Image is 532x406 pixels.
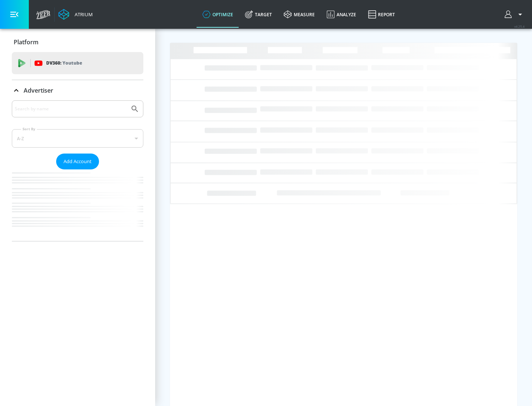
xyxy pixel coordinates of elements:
a: Atrium [58,9,93,20]
a: Report [362,1,401,28]
span: Add Account [64,157,92,166]
input: Search by name [15,104,127,114]
div: DV360: Youtube [12,52,143,74]
p: Youtube [62,59,82,67]
div: Atrium [72,11,93,18]
a: measure [278,1,321,28]
label: Sort By [21,127,37,131]
nav: list of Advertiser [12,169,143,241]
p: Advertiser [24,86,53,94]
button: Add Account [56,154,99,169]
p: Platform [14,38,38,46]
div: Advertiser [12,80,143,101]
div: Platform [12,32,143,52]
a: Analyze [321,1,362,28]
span: v 4.25.4 [514,24,525,28]
a: Target [239,1,278,28]
div: A-Z [12,129,143,148]
p: DV360: [46,59,82,67]
a: optimize [197,1,239,28]
div: Advertiser [12,100,143,241]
